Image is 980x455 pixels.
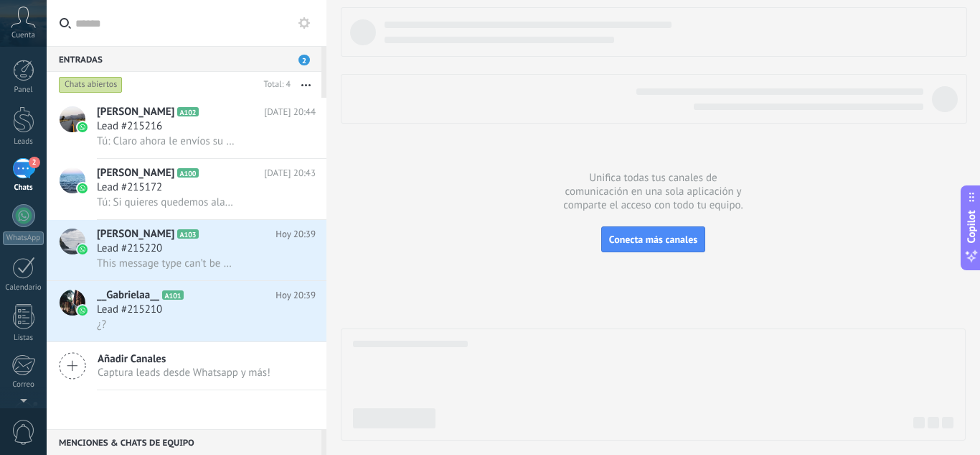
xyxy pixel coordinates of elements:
[97,242,162,256] span: Lead #215220
[275,288,316,303] span: Hoy 20:39
[264,105,316,119] span: [DATE] 20:44
[275,227,316,242] span: Hoy 20:39
[177,229,198,239] span: A103
[97,166,174,180] span: [PERSON_NAME]
[47,98,326,158] a: avataricon[PERSON_NAME]A102[DATE] 20:44Lead #215216Tú: Claro ahora le envíos su link de pago
[601,226,705,252] button: Conecta más canales
[177,107,198,116] span: A102
[97,196,237,209] span: Tú: Si quieres quedemos alas 10 jefaso porfa si me hace favor
[298,55,310,65] span: 2
[77,122,88,132] img: icon
[97,105,174,119] span: [PERSON_NAME]
[47,46,321,72] div: Entradas
[29,157,40,168] span: 2
[291,72,321,98] button: Más
[3,137,44,147] div: Leads
[98,366,270,380] span: Captura leads desde Whatsapp y más!
[609,233,697,246] span: Conecta más canales
[3,231,44,245] div: WhatsApp
[47,220,326,280] a: avataricon[PERSON_NAME]A103Hoy 20:39Lead #215220This message type can’t be displayed because it’s...
[3,86,44,95] div: Panel
[77,305,88,316] img: icon
[3,183,44,193] div: Chats
[264,166,316,180] span: [DATE] 20:43
[59,76,123,93] div: Chats abiertos
[97,303,162,317] span: Lead #215210
[97,119,162,134] span: Lead #215216
[162,290,183,300] span: A101
[98,352,270,366] span: Añadir Canales
[3,334,44,343] div: Listas
[77,244,88,254] img: icon
[97,134,237,148] span: Tú: Claro ahora le envíos su link de pago
[97,180,162,195] span: Lead #215172
[47,159,326,219] a: avataricon[PERSON_NAME]A100[DATE] 20:43Lead #215172Tú: Si quieres quedemos alas 10 jefaso porfa s...
[97,227,174,242] span: [PERSON_NAME]
[47,429,321,455] div: Menciones & Chats de equipo
[3,380,44,390] div: Correo
[3,283,44,293] div: Calendario
[258,78,291,92] div: Total: 4
[97,318,106,331] span: ¿?
[97,288,159,303] span: __Gabrielaa__
[177,168,198,178] span: A100
[11,31,35,40] span: Cuenta
[47,281,326,341] a: avataricon__Gabrielaa__A101Hoy 20:39Lead #215210¿?
[97,257,237,270] span: This message type can’t be displayed because it’s not supported yet.
[77,183,88,193] img: icon
[964,210,979,243] span: Copilot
